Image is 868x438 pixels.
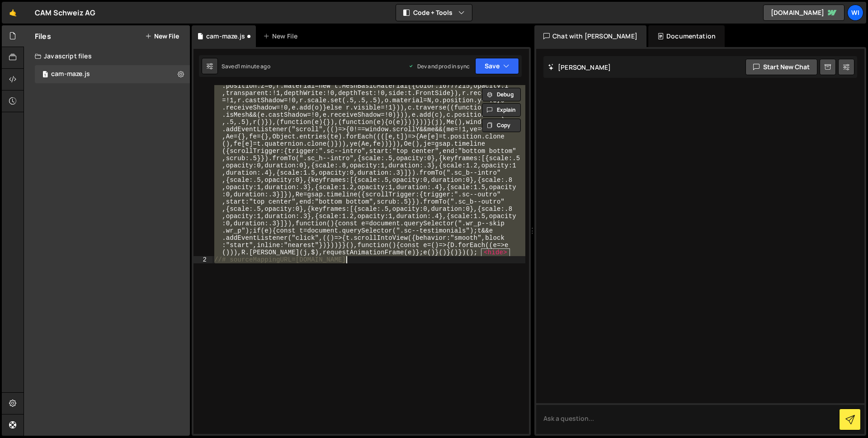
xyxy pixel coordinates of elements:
div: New File [263,32,301,41]
h2: Files [35,31,51,41]
button: Explain [482,103,521,117]
button: Code + Tools [396,5,472,21]
span: 1 [42,71,48,79]
h2: [PERSON_NAME] [548,63,611,71]
a: 🤙 [2,2,24,24]
a: [DOMAIN_NAME] [763,5,844,21]
button: Start new chat [745,59,817,75]
div: Dev and prod in sync [408,62,470,70]
a: wi [847,5,863,21]
div: cam-maze.js [206,32,245,41]
div: cam-maze.js [51,70,90,78]
button: Save [475,58,519,74]
span: <hide> [481,248,509,257]
div: CAM Schweiz AG [35,7,95,18]
div: Documentation [648,25,725,47]
div: Saved [222,62,270,70]
div: Javascript files [24,47,190,65]
div: 2 [193,256,212,263]
div: 1 minute ago [238,62,270,70]
button: Copy [482,119,521,132]
button: New File [145,33,179,40]
div: 16518/44815.js [35,65,190,83]
button: Debug [482,88,521,101]
div: Chat with [PERSON_NAME] [534,25,646,47]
